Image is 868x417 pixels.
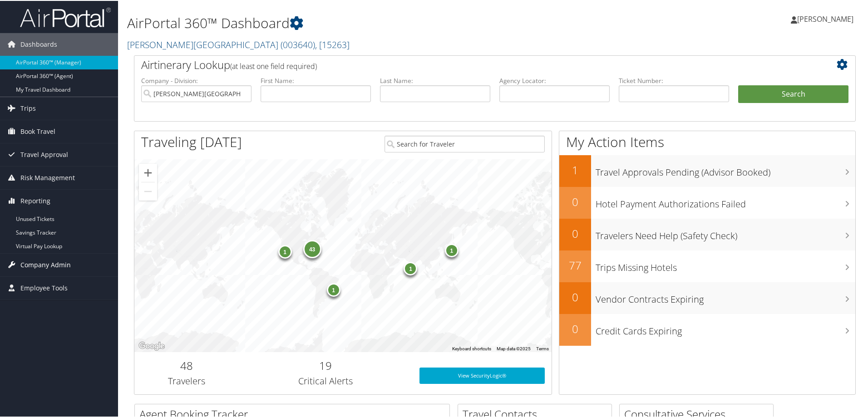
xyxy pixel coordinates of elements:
[559,186,855,218] a: 0Hotel Payment Authorizations Failed
[20,142,68,165] span: Travel Approval
[738,84,848,103] button: Search
[497,345,531,350] span: Map data ©2025
[559,132,855,151] h1: My Action Items
[559,193,591,209] h2: 0
[404,260,417,274] div: 1
[385,135,545,152] input: Search for Traveler
[141,132,242,151] h1: Traveling [DATE]
[559,162,591,177] h2: 1
[315,38,350,50] span: , [ 15263 ]
[797,13,853,23] span: [PERSON_NAME]
[20,276,68,299] span: Employee Tools
[137,339,167,351] img: Google
[326,282,340,296] div: 1
[559,154,855,186] a: 1Travel Approvals Pending (Advisor Booked)
[444,243,458,256] div: 1
[141,374,232,387] h3: Travelers
[596,161,855,178] h3: Travel Approvals Pending (Advisor Booked)
[559,313,855,345] a: 0Credit Cards Expiring
[281,38,315,50] span: ( 003640 )
[139,182,157,200] button: Zoom out
[20,166,75,188] span: Risk Management
[20,6,111,27] img: airportal-logo.png
[559,250,855,281] a: 77Trips Missing Hotels
[141,56,789,72] h2: Airtinerary Lookup
[20,96,36,119] span: Trips
[380,75,490,84] label: Last Name:
[419,367,545,383] a: View SecurityLogic®
[20,189,50,211] span: Reporting
[596,256,855,273] h3: Trips Missing Hotels
[596,224,855,241] h3: Travelers Need Help (Safety Check)
[499,75,610,84] label: Agency Locator:
[278,244,291,257] div: 1
[261,75,371,84] label: First Name:
[559,225,591,240] h2: 0
[20,119,55,142] span: Book Travel
[246,374,406,387] h3: Critical Alerts
[20,253,71,275] span: Company Admin
[139,163,157,181] button: Zoom in
[127,38,350,50] a: [PERSON_NAME][GEOGRAPHIC_DATA]
[230,60,317,70] span: (at least one field required)
[559,281,855,313] a: 0Vendor Contracts Expiring
[559,289,591,304] h2: 0
[137,339,167,351] a: Open this area in Google Maps (opens a new window)
[596,192,855,210] h3: Hotel Payment Authorizations Failed
[791,5,863,32] a: [PERSON_NAME]
[246,357,406,373] h2: 19
[141,75,252,84] label: Company - Division:
[559,320,591,336] h2: 0
[141,357,232,373] h2: 48
[559,218,855,250] a: 0Travelers Need Help (Safety Check)
[596,288,855,305] h3: Vendor Contracts Expiring
[452,345,491,351] button: Keyboard shortcuts
[20,32,57,55] span: Dashboards
[303,239,321,257] div: 43
[559,257,591,272] h2: 77
[619,75,729,84] label: Ticket Number:
[536,345,549,350] a: Terms (opens in new tab)
[596,319,855,337] h3: Credit Cards Expiring
[127,13,617,32] h1: AirPortal 360™ Dashboard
